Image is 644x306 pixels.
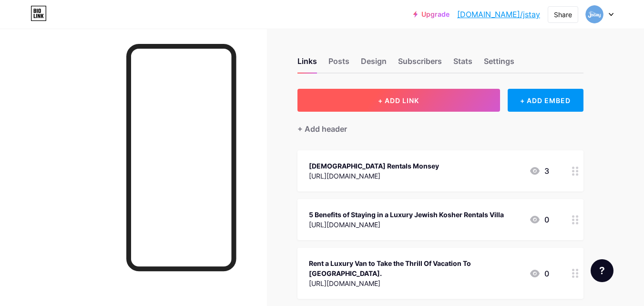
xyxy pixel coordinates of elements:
[529,214,549,225] div: 0
[484,55,514,73] div: Settings
[297,55,317,73] div: Links
[457,9,540,20] a: [DOMAIN_NAME]/jstay
[508,89,583,112] div: + ADD EMBED
[585,5,603,23] img: jstay
[309,210,504,220] div: 5 Benefits of Staying in a Luxury Jewish Kosher Rentals Villa
[297,123,347,135] div: + Add header
[309,161,439,171] div: [DEMOGRAPHIC_DATA] Rentals Monsey
[413,11,450,18] a: Upgrade
[309,278,521,288] div: [URL][DOMAIN_NAME]
[529,268,549,279] div: 0
[529,165,549,177] div: 3
[378,96,419,105] span: + ADD LINK
[309,258,521,278] div: Rent a Luxury Van to Take the Thrill Of Vacation To [GEOGRAPHIC_DATA].
[361,55,387,73] div: Design
[297,89,500,112] button: + ADD LINK
[328,55,349,73] div: Posts
[453,55,472,73] div: Stats
[554,10,572,20] div: Share
[398,55,442,73] div: Subscribers
[309,220,504,230] div: [URL][DOMAIN_NAME]
[309,171,439,181] div: [URL][DOMAIN_NAME]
